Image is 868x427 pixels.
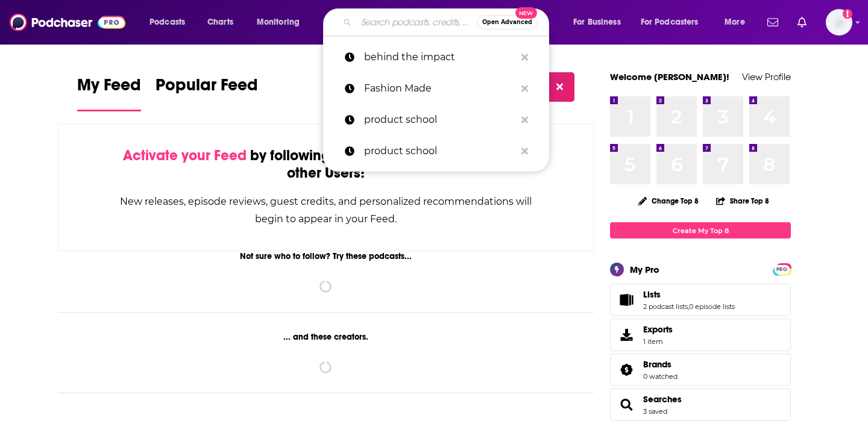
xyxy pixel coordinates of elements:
[614,291,638,308] a: Lists
[58,251,594,261] div: Not sure who to follow? Try these podcasts...
[156,75,258,111] a: Popular Feed
[775,264,789,273] a: PRO
[614,396,638,413] a: Searches
[335,8,561,36] div: Search podcasts, credits, & more...
[610,284,791,316] span: Lists
[477,15,538,30] button: Open AdvancedNew
[207,14,233,31] span: Charts
[688,302,689,311] span: ,
[643,372,678,381] a: 0 watched
[633,13,716,32] button: open menu
[364,104,515,136] p: product school
[123,146,247,164] span: Activate your Feed
[141,13,201,32] button: open menu
[149,14,185,31] span: Podcasts
[631,193,706,208] button: Change Top 8
[793,12,811,33] a: Show notifications dropdown
[643,324,673,335] span: Exports
[323,104,549,136] a: product school
[610,319,791,351] a: Exports
[641,14,699,31] span: For Podcasters
[364,42,515,73] p: behind the impact
[725,14,745,31] span: More
[610,388,791,421] span: Searches
[689,302,735,311] a: 0 episode lists
[77,75,141,111] a: My Feed
[356,13,477,32] input: Search podcasts, credits, & more...
[643,337,673,346] span: 1 item
[573,14,621,31] span: For Business
[58,332,594,342] div: ... and these creators.
[482,19,532,25] span: Open Advanced
[775,265,789,274] span: PRO
[257,14,300,31] span: Monitoring
[643,359,678,370] a: Brands
[610,222,791,238] a: Create My Top 8
[119,193,533,228] div: New releases, episode reviews, guest credits, and personalized recommendations will begin to appe...
[156,75,258,102] span: Popular Feed
[77,75,141,102] span: My Feed
[643,407,667,416] a: 3 saved
[742,71,791,83] a: View Profile
[323,42,549,73] a: behind the impact
[643,289,661,300] span: Lists
[826,9,852,36] button: Show profile menu
[364,73,515,104] p: Fashion Made
[826,9,852,36] img: User Profile
[610,71,729,83] a: Welcome [PERSON_NAME]!
[630,264,659,275] div: My Pro
[10,11,125,34] img: Podchaser - Follow, Share and Rate Podcasts
[826,9,852,36] span: Logged in as Marketing09
[843,9,852,19] svg: Add a profile image
[614,361,638,378] a: Brands
[715,189,770,213] button: Share Top 8
[515,7,537,19] span: New
[200,13,241,32] a: Charts
[364,136,515,167] p: product school
[643,302,688,311] a: 2 podcast lists
[565,13,636,32] button: open menu
[643,394,682,405] a: Searches
[643,289,735,300] a: Lists
[643,359,671,370] span: Brands
[614,326,638,343] span: Exports
[119,147,533,182] div: by following Podcasts, Creators, Lists, and other Users!
[763,12,783,33] a: Show notifications dropdown
[248,13,315,32] button: open menu
[716,13,760,32] button: open menu
[323,73,549,104] a: Fashion Made
[323,136,549,167] a: product school
[610,354,791,386] span: Brands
